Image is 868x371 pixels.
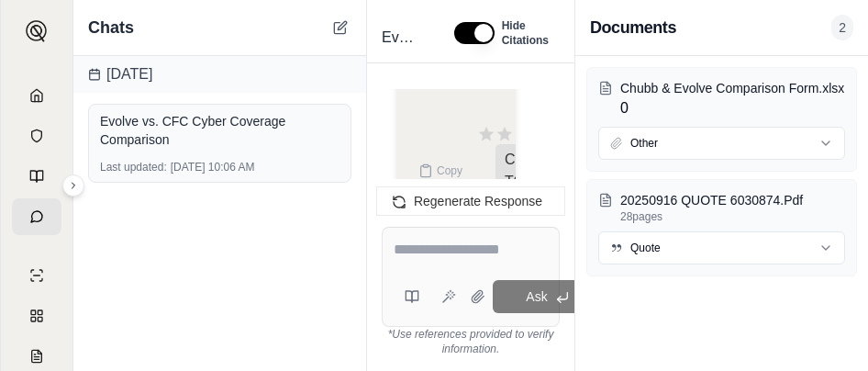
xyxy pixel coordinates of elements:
a: Prompt Library [12,158,61,195]
p: 20250916 QUOTE 6030874.Pdf [620,191,845,209]
a: Documents Vault [12,118,61,154]
button: Ask [493,280,603,313]
span: Regenerate Response [414,194,542,208]
p: 28 pages [620,209,845,224]
div: [DATE] 10:06 AM [100,160,339,174]
div: *Use references provided to verify information. [382,327,560,356]
span: Ask [526,289,547,304]
a: Chat [12,198,61,235]
span: Copy [437,163,462,178]
div: 0 [620,79,845,119]
h3: Documents [590,15,676,40]
div: Edit Title [374,23,432,52]
button: Expand sidebar [18,13,55,50]
img: Expand sidebar [26,20,48,42]
a: Policy Comparisons [12,298,61,334]
span: 2 [831,15,853,40]
button: 20250916 QUOTE 6030874.Pdf28pages [598,191,845,224]
button: Chubb & Evolve Comparison Form.xlsx0 [598,79,845,119]
span: Last updated: [100,160,167,174]
a: Single Policy [12,257,61,294]
button: Copy [411,152,470,189]
button: New Chat [329,17,351,39]
span: Chats [88,15,134,40]
span: Evolve vs. CFC Cyber Coverage Comparison [374,23,427,52]
div: [DATE] [73,56,366,93]
button: Regenerate Response [376,186,565,216]
button: Expand sidebar [62,174,84,197]
p: Chubb & Evolve Comparison Form.xlsx [620,79,845,97]
div: Evolve vs. CFC Cyber Coverage Comparison [100,112,339,149]
span: Hide Citations [502,18,549,48]
a: Home [12,77,61,114]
